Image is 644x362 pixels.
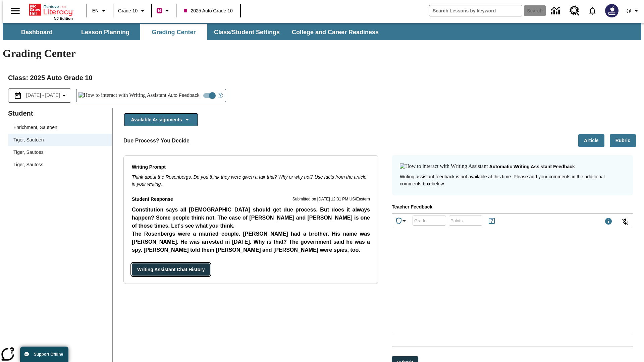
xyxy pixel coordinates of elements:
[209,24,285,40] button: Class/Student Settings
[29,3,73,16] a: Home
[566,2,584,20] a: Resource Center, Will open in new tab
[72,24,139,40] button: Lesson Planning
[184,7,232,14] span: 2025 Auto Grade 10
[34,352,63,357] span: Support Offline
[449,212,482,229] input: Points: Must be equal to or less than 25.
[132,254,370,262] p: [PERSON_NAME] and [PERSON_NAME] were arrested. They were put on tri
[118,7,138,14] span: Grade 10
[604,217,612,227] div: Maximum 1000 characters Press Escape to exit toolbar and use left and right arrow keys to access ...
[3,24,385,40] div: SubNavbar
[132,206,370,255] p: Student Response
[429,5,522,16] input: search field
[489,163,575,171] p: Automatic writing assistant feedback
[413,212,446,229] input: Grade: Letters, numbers, %, + and - are allowed.
[449,216,482,226] div: Points: Must be equal to or less than 25.
[168,92,199,99] span: Auto Feedback
[13,136,107,143] span: Tiger, Sautoen
[400,163,488,170] img: How to interact with Writing Assistant
[132,206,370,230] p: Constitution says all [DEMOGRAPHIC_DATA] should get due process. But does it always happen? Some ...
[13,161,107,168] span: Tiger, Sautoss
[8,146,112,159] div: Tiger, Sautoes
[123,137,190,145] p: Due Process? You Decide
[20,347,68,362] button: Support Offline
[13,149,107,156] span: Tiger, Sautoes
[292,196,370,203] p: Submitted on [DATE] 12:31 PM US/Eastern
[132,263,210,276] button: Writing Assistant Chat History
[400,173,625,187] p: Writing assistant feedback is not available at this time. Please add your comments in the additio...
[485,214,498,228] button: Rules for Earning Points and Achievements, Will open in new tab
[392,203,633,211] p: Teacher Feedback
[158,6,161,15] span: B
[140,24,207,40] button: Grading Center
[89,5,111,17] button: Language: EN, Select a language
[413,216,446,226] div: Grade: Letters, numbers, %, + and - are allowed.
[132,174,370,188] div: Think about the Rosenbergs. Do you think they were given a fair trial? Why or why not? Use facts ...
[8,72,636,83] h2: Class : 2025 Auto Grade 10
[617,214,633,230] button: Click to activate and allow voice recognition
[8,121,112,134] div: Enrichment, Sautoen
[601,2,623,19] button: Select a new avatar
[115,5,149,17] button: Grade: Grade 10, Select a grade
[11,92,68,100] button: Select the date range menu item
[29,2,73,20] div: Home
[8,134,112,146] div: Tiger, Sautoen
[392,214,411,228] button: Achievements
[584,2,601,19] a: Notifications
[610,134,636,147] button: Rubric, Will open in new tab
[5,1,25,21] button: Open side menu
[547,2,566,20] a: Data Center
[286,24,384,40] button: College and Career Readiness
[78,92,167,99] img: How to interact with Writing Assistant
[124,113,198,126] button: Available Assignments
[605,4,619,17] img: Avatar
[626,7,631,14] span: @
[578,134,604,147] button: Article, Will open in new tab
[154,5,174,17] button: Boost Class color is violet red. Change class color
[3,24,70,40] button: Dashboard
[13,124,107,131] span: Enrichment, Sautoen
[3,23,641,40] div: SubNavbar
[54,16,73,20] span: NJ Edition
[92,7,99,14] span: EN
[8,108,112,119] p: Student
[132,164,370,171] p: Writing Prompt
[132,196,173,203] p: Student Response
[60,92,68,100] svg: Collapse Date Range Filter
[215,89,226,102] button: Open Help for Writing Assistant
[26,92,60,99] span: [DATE] - [DATE]
[132,230,370,254] p: The Rosenbergs were a married couple. [PERSON_NAME] had a brother. His name was [PERSON_NAME]. He...
[3,47,641,60] h1: Grading Center
[8,159,112,171] div: Tiger, Sautoss
[623,5,644,17] button: Profile/Settings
